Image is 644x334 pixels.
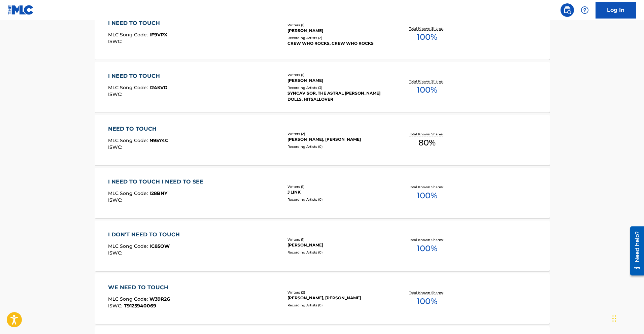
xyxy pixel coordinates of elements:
[8,5,34,15] img: MLC Logo
[287,189,389,195] div: J LINK
[287,197,389,202] div: Recording Artists ( 0 )
[417,31,437,43] span: 100 %
[95,273,550,324] a: WE NEED TO TOUCHMLC Song Code:W39R2GISWC:T9125940069Writers (2)[PERSON_NAME], [PERSON_NAME]Record...
[95,115,550,165] a: NEED TO TOUCHMLC Song Code:N9574CISWC:Writers (2)[PERSON_NAME], [PERSON_NAME]Recording Artists (0...
[287,303,389,308] div: Recording Artists ( 0 )
[108,197,124,203] span: ISWC :
[409,79,445,84] p: Total Known Shares:
[124,303,156,309] span: T9125940069
[108,85,149,91] span: MLC Song Code :
[149,190,167,196] span: I28BNY
[108,243,149,249] span: MLC Song Code :
[578,3,591,17] div: Help
[287,35,389,40] div: Recording Artists ( 2 )
[417,295,437,307] span: 100 %
[108,231,183,239] div: I DON'T NEED TO TOUCH
[149,32,167,38] span: IF9VPX
[409,237,445,242] p: Total Known Shares:
[108,32,149,38] span: MLC Song Code :
[418,137,436,149] span: 80 %
[108,283,172,292] div: WE NEED TO TOUCH
[287,72,389,77] div: Writers ( 1 )
[287,237,389,242] div: Writers ( 1 )
[108,91,124,97] span: ISWC :
[287,85,389,90] div: Recording Artists ( 3 )
[108,38,124,44] span: ISWC :
[287,184,389,189] div: Writers ( 1 )
[417,190,437,202] span: 100 %
[108,19,167,27] div: I NEED TO TOUCH
[287,23,389,28] div: Writers ( 1 )
[417,242,437,255] span: 100 %
[287,242,389,248] div: [PERSON_NAME]
[95,221,550,271] a: I DON'T NEED TO TOUCHMLC Song Code:IC85OWISWC:Writers (1)[PERSON_NAME]Recording Artists (0)Total ...
[95,168,550,218] a: I NEED TO TOUCH I NEED TO SEEMLC Song Code:I28BNYISWC:Writers (1)J LINKRecording Artists (0)Total...
[149,85,168,91] span: I24KVD
[561,3,574,17] a: Public Search
[563,6,571,14] img: search
[108,303,124,309] span: ISWC :
[287,250,389,255] div: Recording Artists ( 0 )
[287,136,389,142] div: [PERSON_NAME], [PERSON_NAME]
[409,290,445,295] p: Total Known Shares:
[108,137,149,143] span: MLC Song Code :
[287,295,389,301] div: [PERSON_NAME], [PERSON_NAME]
[287,90,389,102] div: SYNCAVISOR, THE ASTRAL [PERSON_NAME] DOLLS, HITSALLOVER
[108,144,124,150] span: ISWC :
[287,77,389,83] div: [PERSON_NAME]
[612,308,616,329] div: Drag
[625,224,644,278] iframe: Resource Center
[610,302,644,334] iframe: Chat Widget
[108,250,124,256] span: ISWC :
[287,28,389,34] div: [PERSON_NAME]
[108,296,149,302] span: MLC Song Code :
[287,40,389,46] div: CREW WHO ROCKS, CREW WHO ROCKS
[287,290,389,295] div: Writers ( 2 )
[409,26,445,31] p: Total Known Shares:
[581,6,589,14] img: help
[95,9,550,60] a: I NEED TO TOUCHMLC Song Code:IF9VPXISWC:Writers (1)[PERSON_NAME]Recording Artists (2)CREW WHO ROC...
[596,2,636,19] a: Log In
[108,72,168,80] div: I NEED TO TOUCH
[108,190,149,196] span: MLC Song Code :
[149,137,168,143] span: N9574C
[95,62,550,112] a: I NEED TO TOUCHMLC Song Code:I24KVDISWC:Writers (1)[PERSON_NAME]Recording Artists (3)SYNCAVISOR, ...
[108,178,207,186] div: I NEED TO TOUCH I NEED TO SEE
[149,296,170,302] span: W39R2G
[417,84,437,96] span: 100 %
[287,131,389,136] div: Writers ( 2 )
[409,185,445,190] p: Total Known Shares:
[108,125,168,133] div: NEED TO TOUCH
[149,243,170,249] span: IC85OW
[409,132,445,137] p: Total Known Shares:
[287,144,389,149] div: Recording Artists ( 0 )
